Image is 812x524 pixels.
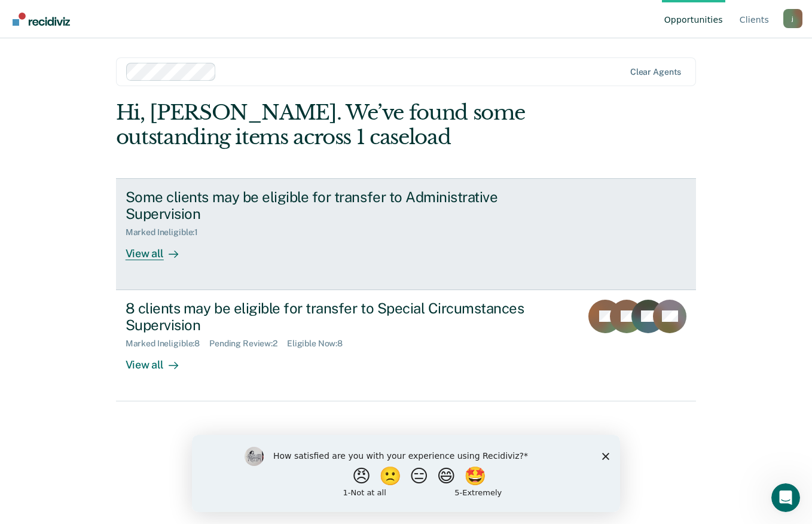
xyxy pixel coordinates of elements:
iframe: Survey by Kim from Recidiviz [192,435,620,512]
iframe: Intercom live chat [771,483,800,512]
div: Clear agents [630,67,681,77]
div: Marked Ineligible : 1 [126,227,207,237]
a: Some clients may be eligible for transfer to Administrative SupervisionMarked Ineligible:1View all [116,178,697,290]
div: Pending Review : 2 [209,339,287,349]
div: View all [126,237,193,261]
div: 8 clients may be eligible for transfer to Special Circumstances Supervision [126,300,545,334]
div: View all [126,349,193,372]
div: Some clients may be eligible for transfer to Administrative Supervision [126,188,545,223]
img: Recidiviz [13,13,70,26]
div: Hi, [PERSON_NAME]. We’ve found some outstanding items across 1 caseload [116,100,580,150]
div: j [783,9,802,28]
div: Marked Ineligible : 8 [126,339,209,349]
a: 8 clients may be eligible for transfer to Special Circumstances SupervisionMarked Ineligible:8Pen... [116,290,697,401]
button: Profile dropdown button [783,9,802,28]
div: Eligible Now : 8 [287,339,352,349]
